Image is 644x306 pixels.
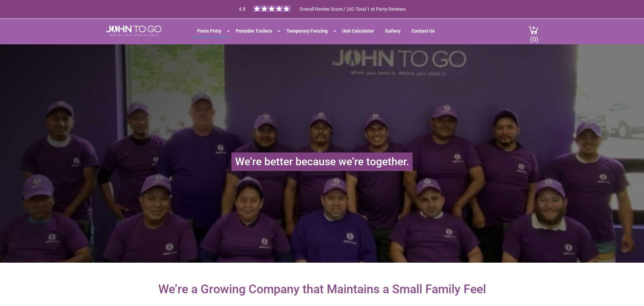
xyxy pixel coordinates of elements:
a: Unit Calculator [337,25,379,37]
img: cart a [528,26,538,35]
a: Portable Trailers [231,25,277,37]
a: Temporary Fencing [281,25,333,37]
span: (0) [530,30,538,43]
a: Contact Us [407,25,440,37]
span: 4.8 [239,6,246,12]
a: Gallery [380,25,406,37]
button: Live Chat [617,279,644,306]
a: Porta Potty [192,25,226,37]
h2: We’re a Growing Company that Maintains a Small Family Feel [152,276,493,303]
span: Overall Review Score / 242 Total 1-st Party Reviews [300,6,406,25]
img: JOHN to go [106,26,161,36]
h1: We’re better because we’re together. [231,152,413,171]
